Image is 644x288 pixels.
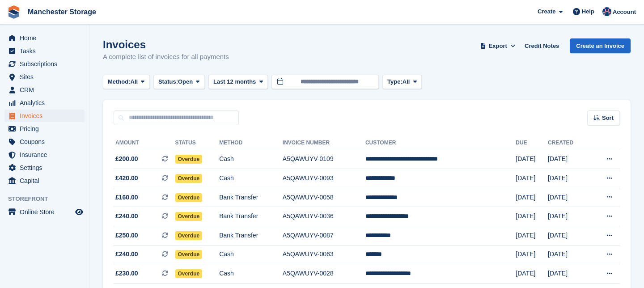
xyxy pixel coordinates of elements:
[20,110,73,122] span: Invoices
[548,136,589,150] th: Created
[283,264,365,284] td: A5QAWUYV-0028
[103,75,150,89] button: Method: All
[20,148,73,161] span: Insurance
[115,154,138,164] span: £200.00
[516,150,548,169] td: [DATE]
[4,71,85,83] a: menu
[175,174,203,183] span: Overdue
[7,5,21,19] img: stora-icon-8386f47178a22dfd0bd8f6a31ec36ba5ce8667c1dd55bd0f319d3a0aa187defe.svg
[20,84,73,96] span: CRM
[20,97,73,109] span: Analytics
[516,136,548,150] th: Due
[283,245,365,264] td: A5QAWUYV-0063
[24,4,100,19] a: Manchester Storage
[516,188,548,207] td: [DATE]
[538,7,555,16] span: Create
[516,207,548,226] td: [DATE]
[582,7,594,16] span: Help
[158,77,178,86] span: Status:
[548,150,589,169] td: [DATE]
[283,150,365,169] td: A5QAWUYV-0109
[521,38,563,53] a: Credit Notes
[283,226,365,246] td: A5QAWUYV-0087
[175,269,203,278] span: Overdue
[115,174,138,183] span: £420.00
[4,206,85,218] a: menu
[178,77,193,86] span: Open
[283,207,365,226] td: A5QAWUYV-0036
[387,77,402,86] span: Type:
[175,136,220,150] th: Status
[219,136,283,150] th: Method
[20,45,73,57] span: Tasks
[20,206,73,218] span: Online Store
[208,75,268,89] button: Last 12 months
[74,207,85,217] a: Preview store
[4,84,85,96] a: menu
[516,264,548,284] td: [DATE]
[548,264,589,284] td: [DATE]
[20,58,73,70] span: Subscriptions
[548,226,589,246] td: [DATE]
[548,245,589,264] td: [DATE]
[4,161,85,174] a: menu
[4,58,85,70] a: menu
[8,195,89,203] span: Storefront
[219,150,283,169] td: Cash
[570,38,631,53] a: Create an Invoice
[4,136,85,148] a: menu
[115,231,138,240] span: £250.00
[108,77,131,86] span: Method:
[153,75,205,89] button: Status: Open
[175,155,203,164] span: Overdue
[213,77,256,86] span: Last 12 months
[402,77,410,86] span: All
[516,245,548,264] td: [DATE]
[4,97,85,109] a: menu
[131,77,138,86] span: All
[283,169,365,188] td: A5QAWUYV-0093
[4,148,85,161] a: menu
[4,32,85,44] a: menu
[20,174,73,187] span: Capital
[175,250,203,259] span: Overdue
[219,188,283,207] td: Bank Transfer
[4,123,85,135] a: menu
[114,136,175,150] th: Amount
[365,136,516,150] th: Customer
[115,193,138,202] span: £160.00
[478,38,517,53] button: Export
[516,226,548,246] td: [DATE]
[382,75,422,89] button: Type: All
[516,169,548,188] td: [DATE]
[103,38,229,51] h1: Invoices
[175,212,203,221] span: Overdue
[219,245,283,264] td: Cash
[548,207,589,226] td: [DATE]
[115,269,138,278] span: £230.00
[115,250,138,259] span: £240.00
[175,193,203,202] span: Overdue
[20,71,73,83] span: Sites
[548,188,589,207] td: [DATE]
[602,114,614,123] span: Sort
[175,231,203,240] span: Overdue
[4,110,85,122] a: menu
[489,42,507,51] span: Export
[4,45,85,57] a: menu
[219,207,283,226] td: Bank Transfer
[115,212,138,221] span: £240.00
[219,226,283,246] td: Bank Transfer
[4,174,85,187] a: menu
[103,52,229,62] p: A complete list of invoices for all payments
[219,264,283,284] td: Cash
[20,161,73,174] span: Settings
[20,32,73,44] span: Home
[219,169,283,188] td: Cash
[283,136,365,150] th: Invoice Number
[20,123,73,135] span: Pricing
[548,169,589,188] td: [DATE]
[283,188,365,207] td: A5QAWUYV-0058
[20,136,73,148] span: Coupons
[613,8,636,17] span: Account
